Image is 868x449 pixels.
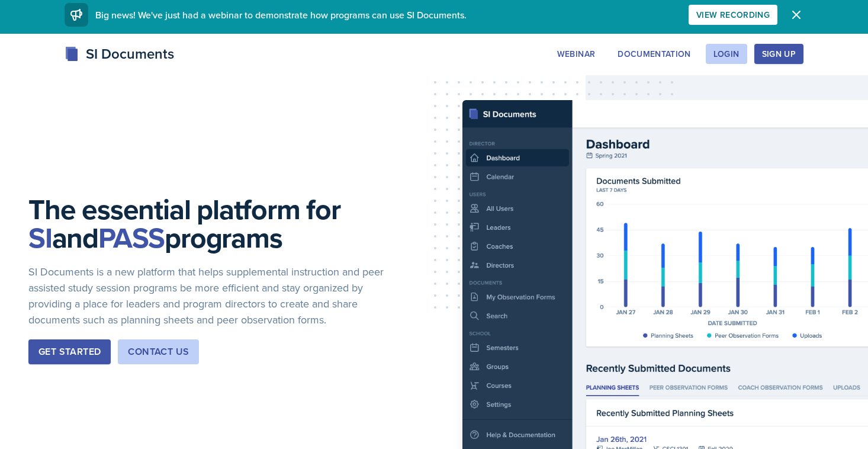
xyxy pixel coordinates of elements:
span: Big news! We've just had a webinar to demonstrate how programs can use SI Documents. [95,8,467,21]
div: Get Started [38,345,101,359]
button: Documentation [610,44,699,64]
div: Login [713,49,740,59]
div: Contact Us [128,345,189,359]
button: View Recording [689,5,777,25]
button: Sign Up [754,44,803,64]
button: Get Started [28,339,111,364]
div: View Recording [696,10,770,20]
button: Login [706,44,747,64]
div: SI Documents [65,43,174,65]
button: Contact Us [118,339,199,364]
div: Sign Up [762,49,796,59]
div: Webinar [557,49,595,59]
button: Webinar [549,44,603,64]
div: Documentation [618,49,691,59]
